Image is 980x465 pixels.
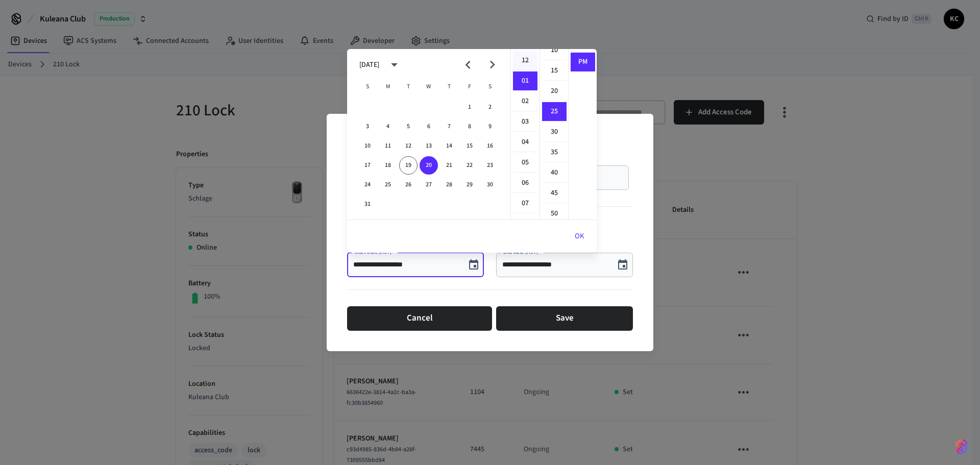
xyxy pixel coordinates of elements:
span: Thursday [440,77,458,97]
ul: Select minutes [540,49,568,219]
button: 12 [399,137,418,155]
button: 29 [460,176,479,194]
li: 4 hours [513,133,537,152]
button: 5 [399,117,418,136]
button: 26 [399,176,418,194]
button: 15 [460,137,479,155]
button: 23 [481,156,499,175]
li: 2 hours [513,92,537,111]
button: 9 [481,117,499,136]
img: SeamLogoGradient.69752ec5.svg [955,438,968,455]
ul: Select hours [511,49,540,219]
button: 27 [420,176,438,194]
button: 11 [379,137,397,155]
li: 35 minutes [542,143,567,162]
button: 20 [420,156,438,175]
button: 22 [460,156,479,175]
button: 28 [440,176,458,194]
li: 50 minutes [542,204,567,224]
button: 25 [379,176,397,194]
button: Choose date, selected date is Aug 20, 2025 [463,255,484,275]
li: 45 minutes [542,184,567,203]
li: 7 hours [513,194,537,213]
button: Cancel [347,306,492,331]
li: 6 hours [513,174,537,193]
li: 3 hours [513,112,537,132]
span: Wednesday [420,77,438,97]
span: Monday [379,77,397,97]
span: Saturday [481,77,499,97]
button: Choose date, selected date is Aug 19, 2025 [612,255,633,275]
button: 17 [358,156,377,175]
span: Sunday [358,77,377,97]
button: OK [562,224,597,249]
button: 16 [481,137,499,155]
button: 13 [420,137,438,155]
li: 1 hours [513,71,537,91]
li: 30 minutes [542,123,567,142]
label: Start Date (HST) [354,248,394,256]
button: calendar view is open, switch to year view [382,53,406,77]
button: 2 [481,98,499,116]
li: 15 minutes [542,61,567,81]
li: 40 minutes [542,163,567,183]
button: 8 [460,117,479,136]
button: 6 [420,117,438,136]
li: 20 minutes [542,82,567,101]
button: 18 [379,156,397,175]
ul: Select meridiem [568,49,597,219]
button: 19 [399,156,418,175]
button: 24 [358,176,377,194]
button: Save [496,306,633,331]
li: PM [571,53,595,71]
button: 4 [379,117,397,136]
li: 8 hours [513,214,537,234]
li: 10 minutes [542,41,567,60]
button: 7 [440,117,458,136]
span: Tuesday [399,77,418,97]
span: Friday [460,77,479,97]
button: Next month [480,53,504,77]
li: 5 hours [513,153,537,173]
button: Previous month [456,53,480,77]
button: 21 [440,156,458,175]
div: [DATE] [359,60,379,70]
button: 10 [358,137,377,155]
button: 1 [460,98,479,116]
button: 31 [358,195,377,213]
button: 30 [481,176,499,194]
li: 25 minutes [542,102,567,121]
button: 3 [358,117,377,136]
button: 14 [440,137,458,155]
label: End Date (HST) [503,248,541,256]
li: 12 hours [513,51,537,70]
